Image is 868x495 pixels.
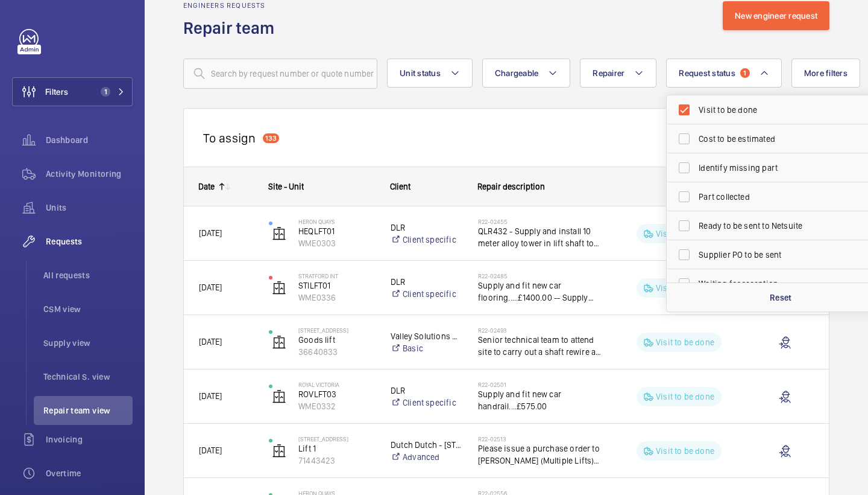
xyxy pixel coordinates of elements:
button: Filters1 [12,77,133,106]
img: elevator.svg [272,281,286,295]
p: WME0303 [298,237,375,249]
span: Cost to be estimated [699,133,864,145]
button: Repairer [580,59,656,88]
a: Basic [391,342,462,354]
p: DLR [391,276,462,288]
span: [DATE] [199,445,222,455]
img: elevator.svg [272,226,286,241]
img: elevator.svg [272,389,286,404]
span: Dashboard [46,134,133,146]
span: Repairer [593,68,624,78]
h2: R22-02493 [478,327,602,334]
p: Visit to be done [656,445,714,457]
p: Dutch Dutch - [STREET_ADDRESS] [391,439,462,451]
span: Invoicing [46,433,133,445]
span: Requests [46,235,133,247]
a: Client specific [391,397,462,409]
p: Visit to be done [656,282,714,294]
p: Valley Solutions Group [391,330,462,342]
span: [DATE] [199,283,222,292]
p: 36640833 [298,346,375,358]
span: Visit to be done [699,104,864,116]
button: Request status1 [666,59,782,88]
span: Supply and fit new car flooring.....£1400.00 -- Supply and fit new car track and sub cill....£950... [478,279,602,304]
a: Advanced [391,451,462,463]
button: Chargeable [482,59,571,88]
p: STILFT01 [298,279,375,292]
span: Supply view [43,337,133,349]
div: 133 [263,133,279,143]
span: 1 [740,68,750,78]
span: Request status [679,68,735,78]
p: Visit to be done [656,336,714,348]
span: [DATE] [199,337,222,346]
p: DLR [391,222,462,234]
h2: R22-02455 [478,218,602,225]
p: HEQLFT01 [298,225,375,237]
p: Visit to be done [656,228,714,240]
p: ROVLFT03 [298,388,375,400]
h2: To assign [203,130,256,145]
span: Repair team view [43,404,133,417]
p: DLR [391,385,462,397]
p: [STREET_ADDRESS] [298,435,375,442]
p: Heron Quays [298,218,375,225]
span: Repair description [477,182,545,191]
h2: R22-02501 [478,381,602,388]
span: 1 [101,87,110,97]
span: Activity Monitoring [46,168,133,180]
button: New engineer request [723,1,829,30]
p: Visit to be done [656,391,714,403]
p: Royal Victoria [298,381,375,388]
button: More filters [791,59,860,88]
span: Please issue a purchase order to [PERSON_NAME] (Multiple Lifts) to complete the following repairs... [478,442,602,467]
div: Date [198,182,215,191]
span: [DATE] [199,228,222,238]
span: Supply and fit new car handrail....£575.00 [478,388,602,412]
p: 71443423 [298,455,375,467]
span: Site - Unit [268,182,304,191]
span: Chargeable [495,68,539,78]
p: [STREET_ADDRESS] [298,327,375,334]
span: All requests [43,269,133,281]
span: Senior technical team to attend site to carry out a shaft rewire as required. Material 20% - Labo... [478,334,602,358]
span: QLR432 - Supply and install 10 meter alloy tower in lift shaft to disengage safety gear. Remove t... [478,225,602,249]
span: Part collected [699,191,864,203]
p: Goods lift [298,334,375,346]
span: Supplier PO to be sent [699,249,864,261]
h1: Repair team [183,17,281,39]
span: Client [390,182,410,191]
h2: R22-02485 [478,272,602,279]
a: Client specific [391,288,462,300]
span: More filters [804,68,848,78]
img: elevator.svg [272,335,286,350]
span: [DATE] [199,391,222,401]
span: CSM view [43,303,133,315]
p: WME0336 [298,292,375,304]
span: Overtime [46,467,133,479]
span: Ready to be sent to Netsuite [699,220,864,232]
a: Client specific [391,234,462,246]
input: Search by request number or quote number [183,59,377,89]
span: Identify missing part [699,162,864,174]
p: Reset [770,292,792,304]
span: Filters [45,86,68,98]
button: Unit status [387,59,473,88]
span: Technical S. view [43,371,133,383]
span: Waiting for reception [699,278,864,290]
img: elevator.svg [272,444,286,458]
span: Unit status [400,68,441,78]
p: WME0332 [298,400,375,412]
h2: R22-02513 [478,435,602,442]
h2: Engineers requests [183,1,281,10]
p: Stratford int [298,272,375,279]
span: Units [46,202,133,214]
p: Lift 1 [298,442,375,455]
